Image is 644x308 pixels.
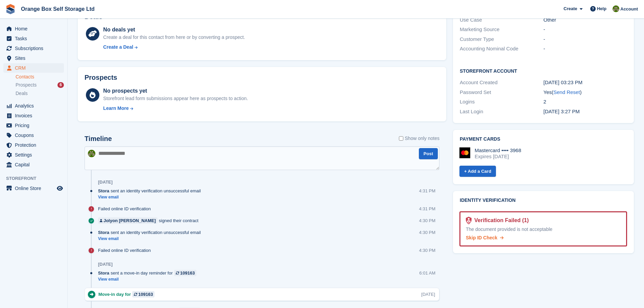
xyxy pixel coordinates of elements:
[15,121,55,130] span: Pricing
[3,63,64,73] a: menu
[15,111,55,120] span: Invoices
[460,26,543,33] div: Marketing Source
[15,34,55,43] span: Tasks
[613,5,619,12] img: Pippa White
[18,3,97,15] a: Orange Box Self Storage Ltd
[460,45,543,53] div: Accounting Nominal Code
[98,194,204,200] a: View email
[98,180,113,185] div: [DATE]
[98,277,200,282] a: View email
[103,44,245,51] a: Create a Deal
[460,35,543,43] div: Customer Type
[15,131,55,140] span: Coupons
[15,160,55,169] span: Capital
[460,198,627,203] h2: Identity verification
[15,63,55,73] span: CRM
[544,89,627,96] div: Yes
[103,87,248,95] div: No prospects yet
[6,175,67,182] span: Storefront
[472,216,529,224] div: Verification Failed (1)
[544,26,627,33] div: -
[103,44,133,51] div: Create a Deal
[98,206,154,212] div: Failed online ID verification
[552,89,581,95] span: ( )
[459,166,496,177] a: + Add a Card
[98,188,204,194] div: sent an identity verification unsuccessful email
[419,229,435,236] div: 4:30 PM
[466,226,621,233] div: The document provided is not acceptable
[98,229,109,236] span: Stora
[5,4,16,14] img: stora-icon-8386f47178a22dfd0bd8f6a31ec36ba5ce8667c1dd55bd0f319d3a0aa187defe.svg
[3,24,64,33] a: menu
[98,262,113,267] div: [DATE]
[85,74,117,81] h2: Prospects
[103,105,128,112] div: Learn More
[103,95,248,102] div: Storefront lead form submissions appear here as prospects to action.
[15,24,55,33] span: Home
[3,121,64,130] a: menu
[16,74,64,80] a: Contacts
[544,98,627,106] div: 2
[620,6,638,13] span: Account
[460,16,543,24] div: Use Case
[419,270,435,276] div: 6:01 AM
[419,148,438,159] button: Post
[475,153,521,160] div: Expires [DATE]
[459,147,470,158] img: Mastercard Logo
[16,90,28,97] span: Deals
[103,34,245,41] div: Create a deal for this contact from here or by converting a prospect.
[466,235,497,240] span: Skip ID Check
[460,98,543,106] div: Logins
[475,147,521,153] div: Mastercard •••• 3968
[3,150,64,160] a: menu
[466,234,504,241] a: Skip ID Check
[98,217,202,224] div: signed their contract
[98,270,200,276] div: sent a move-in day reminder for
[16,81,64,89] a: Prospects 6
[421,291,435,298] div: [DATE]
[15,140,55,150] span: Protection
[419,247,435,254] div: 4:30 PM
[466,217,472,224] img: Identity Verification Ready
[399,135,403,142] input: Show only notes
[544,35,627,43] div: -
[3,101,64,111] a: menu
[85,135,112,143] h2: Timeline
[98,247,154,254] div: Failed online ID verification
[419,188,435,194] div: 4:31 PM
[553,89,580,95] a: Send Reset
[15,44,55,53] span: Subscriptions
[3,44,64,53] a: menu
[460,67,627,74] h2: Storefront Account
[15,53,55,63] span: Sites
[564,5,577,12] span: Create
[15,184,55,193] span: Online Store
[544,109,580,114] time: 2025-09-19 14:27:48 UTC
[544,79,627,87] div: [DATE] 03:23 PM
[3,111,64,120] a: menu
[174,270,196,276] a: 109163
[419,206,435,212] div: 4:31 PM
[57,82,64,88] div: 6
[15,101,55,111] span: Analytics
[16,90,64,97] a: Deals
[98,229,204,236] div: sent an identity verification unsuccessful email
[544,16,627,24] div: Other
[98,291,158,298] div: Move-in day for
[132,291,154,298] a: 109163
[88,150,95,157] img: Pippa White
[597,5,606,12] span: Help
[399,135,439,142] label: Show only notes
[460,108,543,116] div: Last Login
[98,217,158,224] a: Jolyon [PERSON_NAME]
[544,45,627,53] div: -
[180,270,195,276] div: 109163
[98,270,109,276] span: Stora
[3,34,64,43] a: menu
[98,236,204,242] a: View email
[56,184,64,192] a: Preview store
[15,150,55,160] span: Settings
[103,217,156,224] div: Jolyon [PERSON_NAME]
[460,79,543,87] div: Account Created
[103,26,245,34] div: No deals yet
